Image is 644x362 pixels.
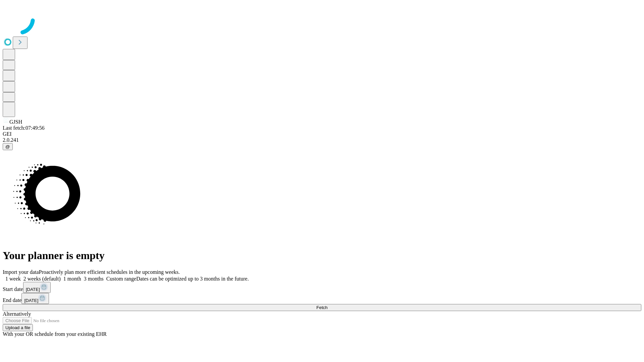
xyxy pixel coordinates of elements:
[3,311,31,317] span: Alternatively
[106,276,136,282] span: Custom range
[3,125,45,131] span: Last fetch: 07:49:56
[136,276,249,282] span: Dates can be optimized up to 3 months in the future.
[5,144,10,149] span: @
[9,119,22,125] span: GJSH
[24,298,38,303] span: [DATE]
[3,137,641,143] div: 2.0.241
[3,324,33,331] button: Upload a file
[316,305,327,310] span: Fetch
[3,269,39,275] span: Import your data
[26,287,40,292] span: [DATE]
[3,249,641,262] h1: Your planner is empty
[63,276,81,282] span: 1 month
[3,143,13,150] button: @
[3,304,641,311] button: Fetch
[3,331,107,337] span: With your OR schedule from your existing EHR
[21,293,49,304] button: [DATE]
[3,282,641,293] div: Start date
[5,276,21,282] span: 1 week
[23,276,61,282] span: 2 weeks (default)
[84,276,104,282] span: 3 months
[3,131,641,137] div: GEI
[39,269,180,275] span: Proactively plan more efficient schedules in the upcoming weeks.
[3,293,641,304] div: End date
[23,282,51,293] button: [DATE]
